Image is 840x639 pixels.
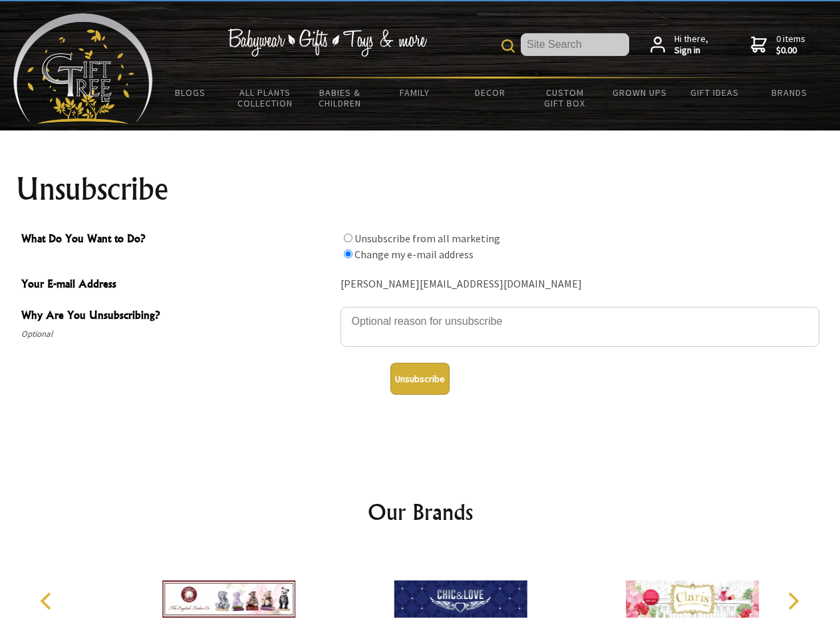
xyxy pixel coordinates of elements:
[21,230,334,250] span: What Do You Want to Do?
[752,79,827,106] a: Brands
[521,33,629,56] input: Site Search
[33,586,63,616] button: Previous
[776,33,805,57] span: 0 items
[228,79,303,117] a: All Plants Collection
[674,33,708,57] span: Hi there,
[354,232,500,245] label: Unsubscribe from all marketing
[778,586,807,616] button: Next
[21,326,334,342] span: Optional
[21,276,334,295] span: Your E-mail Address
[751,33,805,57] a: 0 items$0.00
[602,79,677,106] a: Grown Ups
[677,79,752,106] a: Gift Ideas
[527,79,603,117] a: Custom Gift Box
[378,79,453,106] a: Family
[341,307,819,347] textarea: Why Are You Unsubscribing?
[501,39,515,53] img: product search
[354,248,474,261] label: Change my e-mail address
[21,307,334,326] span: Why Are You Unsubscribing?
[27,496,814,528] h2: Our Brands
[390,363,450,395] button: Unsubscribe
[153,79,228,106] a: BLOGS
[776,45,805,57] strong: $0.00
[341,274,819,295] div: [PERSON_NAME][EMAIL_ADDRESS][DOMAIN_NAME]
[227,29,427,57] img: Babywear - Gifts - Toys & more
[303,79,378,117] a: Babies & Children
[344,250,352,258] input: What Do You Want to Do?
[13,13,153,124] img: Babyware - Gifts - Toys and more...
[452,79,527,106] a: Decor
[650,33,708,57] a: Hi there,Sign in
[674,45,708,57] strong: Sign in
[344,234,352,242] input: What Do You Want to Do?
[16,173,825,205] h1: Unsubscribe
